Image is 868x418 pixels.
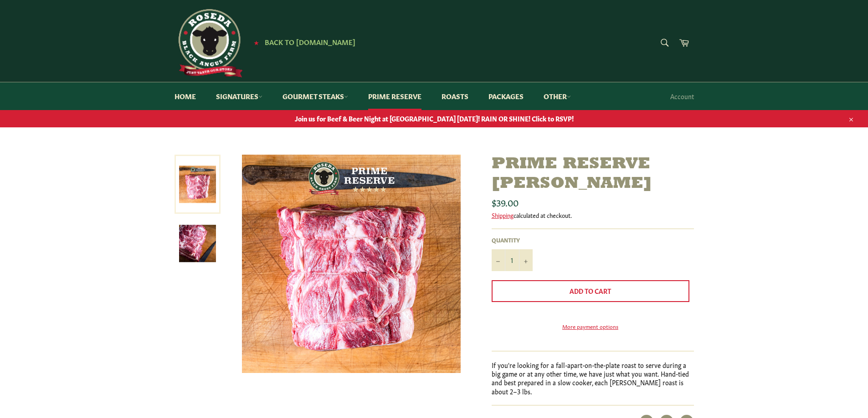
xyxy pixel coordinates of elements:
[207,82,272,110] a: Signatures
[179,225,216,262] img: Prime Reserve Chuck Roast
[492,322,689,330] a: More payment options
[492,280,689,302] button: Add to Cart
[492,361,694,396] p: If you're looking for a fall-apart-on-the-plate roast to serve during a big game or at any other ...
[165,82,205,110] a: Home
[492,211,514,219] a: Shipping
[479,82,533,110] a: Packages
[273,82,357,110] a: Gourmet Steaks
[175,9,243,77] img: Roseda Beef
[570,286,611,295] span: Add to Cart
[492,211,694,219] div: calculated at checkout.
[359,82,431,110] a: Prime Reserve
[534,82,580,110] a: Other
[432,82,478,110] a: Roasts
[519,249,533,271] button: Increase item quantity by one
[254,39,259,46] span: ★
[492,196,519,208] span: $39.00
[492,155,694,194] h1: Prime Reserve [PERSON_NAME]
[249,39,355,46] a: ★ Back to [DOMAIN_NAME]
[666,83,699,110] a: Account
[242,155,461,373] img: Prime Reserve Chuck Roast
[265,37,355,46] span: Back to [DOMAIN_NAME]
[492,236,533,244] label: Quantity
[492,249,505,271] button: Reduce item quantity by one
